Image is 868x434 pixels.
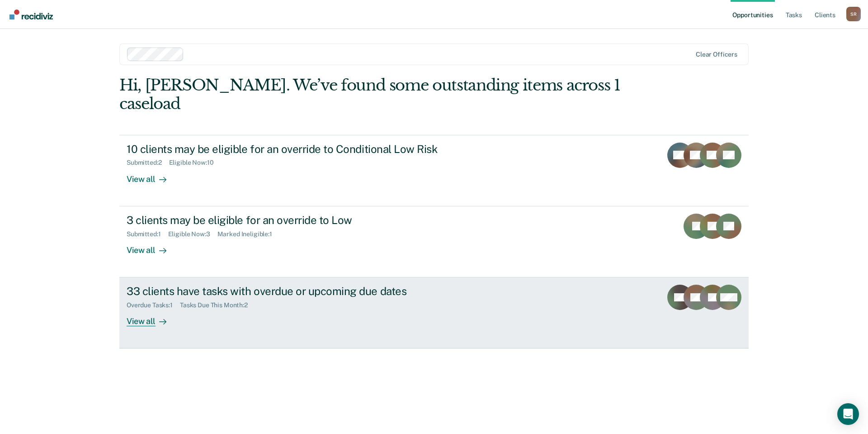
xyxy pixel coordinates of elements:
div: Eligible Now : 3 [168,230,217,238]
img: Recidiviz [9,10,53,19]
div: Submitted : 2 [127,159,169,167]
div: View all [127,238,177,255]
div: Hi, [PERSON_NAME]. We’ve found some outstanding items across 1 caseload [119,76,623,113]
a: 3 clients may be eligible for an override to LowSubmitted:1Eligible Now:3Marked Ineligible:1View all [119,206,749,277]
a: 10 clients may be eligible for an override to Conditional Low RiskSubmitted:2Eligible Now:10View all [119,135,749,206]
div: Submitted : 1 [127,230,168,238]
a: 33 clients have tasks with overdue or upcoming due datesOverdue Tasks:1Tasks Due This Month:2View... [119,277,749,348]
div: 3 clients may be eligible for an override to Low [127,214,444,227]
div: Tasks Due This Month : 2 [180,301,255,309]
div: 10 clients may be eligible for an override to Conditional Low Risk [127,143,444,156]
button: Profile dropdown button [846,7,861,21]
div: Clear officers [696,51,737,58]
div: Eligible Now : 10 [169,159,221,167]
div: 33 clients have tasks with overdue or upcoming due dates [127,285,444,298]
div: S R [846,7,861,21]
div: Marked Ineligible : 1 [217,230,279,238]
div: Open Intercom Messenger [837,403,859,425]
div: View all [127,309,177,327]
div: View all [127,167,177,184]
div: Overdue Tasks : 1 [127,301,180,309]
